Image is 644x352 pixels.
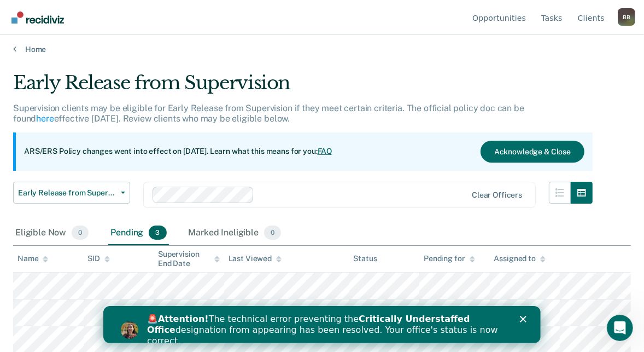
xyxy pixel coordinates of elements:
a: FAQ [318,147,333,155]
a: here [36,113,54,124]
b: Attention! [55,8,106,18]
div: Eligible Now0 [13,221,91,245]
button: Acknowledge & Close [481,141,584,163]
div: Last Viewed [229,254,282,263]
span: Early Release from Supervision [18,188,116,198]
div: Supervision End Date [158,250,220,268]
button: Profile dropdown button [618,8,635,26]
div: 🚨 The technical error preventing the designation from appearing has been resolved. Your office's ... [44,8,402,41]
iframe: Intercom live chat [607,315,633,341]
div: Pending3 [108,221,168,245]
p: ARS/ERS Policy changes went into effect on [DATE]. Learn what this means for you: [24,146,332,157]
img: Recidiviz [11,11,64,24]
div: Close [417,10,428,16]
button: Early Release from Supervision [13,182,130,204]
b: Critically Understaffed Office [44,8,367,29]
div: Name [17,254,48,263]
span: 0 [264,226,281,240]
span: 0 [72,226,89,240]
div: Assigned to [494,254,546,263]
div: SID [88,254,110,263]
p: Supervision clients may be eligible for Early Release from Supervision if they meet certain crite... [13,103,524,124]
div: B B [618,8,635,26]
div: Status [354,254,377,263]
iframe: Intercom live chat banner [103,306,541,343]
div: Marked Ineligible0 [186,221,284,245]
a: Home [13,44,631,54]
div: Early Release from Supervision [13,72,593,103]
div: Clear officers [472,191,522,200]
div: Pending for [424,254,475,263]
span: 3 [149,226,166,240]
